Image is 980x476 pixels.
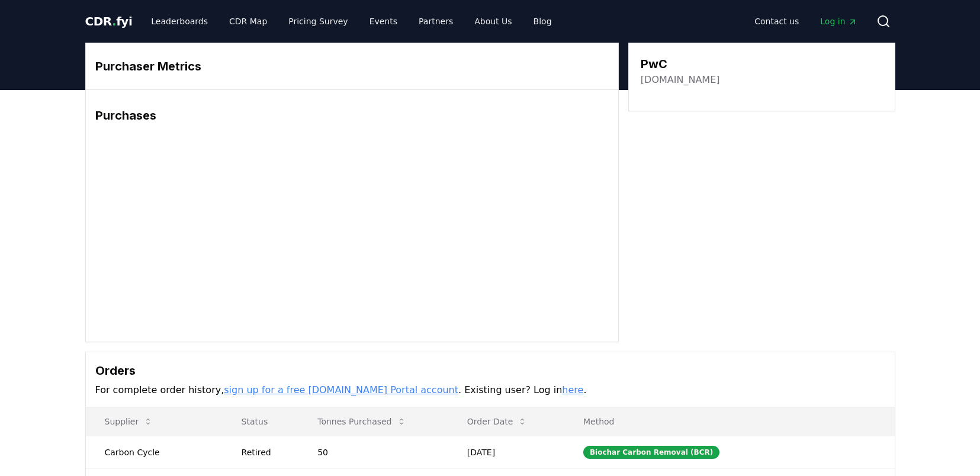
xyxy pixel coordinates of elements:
td: 50 [298,436,448,468]
a: [DOMAIN_NAME] [641,73,720,87]
a: Log in [811,11,866,32]
a: sign up for a free [DOMAIN_NAME] Portal account [224,384,458,395]
a: CDR Map [220,11,277,32]
nav: Main [745,11,866,32]
button: Order Date [458,410,537,433]
span: Log in [820,15,857,27]
td: [DATE] [448,436,564,468]
a: Leaderboards [142,11,217,32]
a: Pricing Survey [279,11,357,32]
h3: Purchases [95,107,609,124]
span: CDR fyi [85,14,133,28]
span: . [112,14,116,28]
a: Contact us [745,11,808,32]
button: Tonnes Purchased [308,410,415,433]
a: Partners [409,11,462,32]
h3: PwC [641,55,720,73]
nav: Main [142,11,561,32]
p: Status [232,416,290,427]
a: About Us [465,11,521,32]
p: For complete order history, . Existing user? Log in . [95,383,885,397]
p: Method [574,416,885,427]
button: Supplier [95,410,163,433]
a: here [562,384,583,395]
td: Carbon Cycle [86,436,223,468]
div: Retired [242,446,290,458]
a: CDR.fyi [85,13,133,30]
a: Blog [524,11,561,32]
a: Events [360,11,407,32]
h3: Orders [95,362,885,379]
div: Biochar Carbon Removal (BCR) [583,446,719,459]
h3: Purchaser Metrics [95,57,609,75]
